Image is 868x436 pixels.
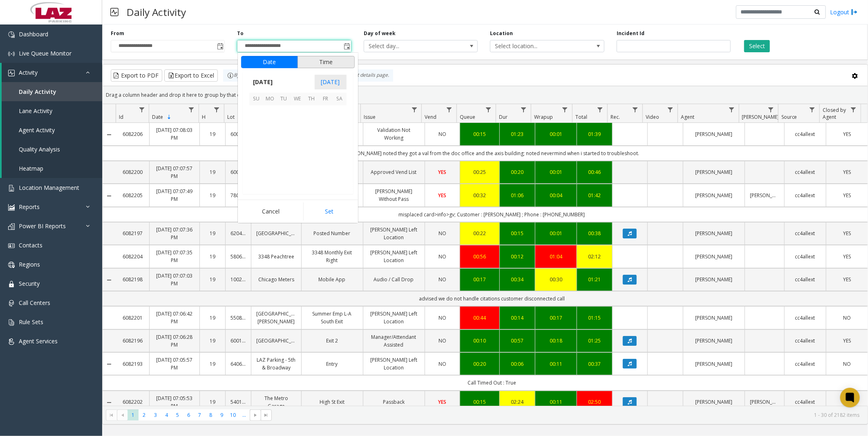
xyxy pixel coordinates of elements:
[230,168,246,176] a: 600405
[540,253,572,260] div: 01:04
[19,337,58,345] span: Agent Services
[8,300,15,307] img: 'icon'
[465,314,494,322] a: 00:44
[540,191,572,199] div: 00:04
[8,223,15,230] img: 'icon'
[430,337,455,345] a: NO
[2,82,102,101] a: Daily Activity
[103,131,116,138] a: Collapse Details
[154,226,194,241] a: [DATE] 07:07:36 PM
[298,56,355,68] button: Time tab
[582,168,607,176] a: 00:46
[8,242,15,249] img: 'icon'
[540,168,572,176] a: 00:01
[582,253,607,260] div: 02:12
[540,276,572,283] div: 00:30
[843,253,851,260] span: YES
[505,229,530,237] a: 00:15
[438,360,446,367] span: NO
[688,337,740,345] a: [PERSON_NAME]
[790,253,821,260] a: cc4allext
[630,104,641,115] a: Rec. Filter Menu
[540,360,572,368] div: 00:11
[303,202,355,220] button: Set
[726,104,737,115] a: Agent Filter Menu
[364,30,396,37] label: Day of week
[121,337,145,345] a: 6082196
[505,130,530,138] a: 01:23
[831,253,863,260] a: YES
[121,398,145,406] a: 6082202
[505,360,530,368] a: 00:06
[237,30,244,37] label: To
[19,299,50,307] span: Call Centers
[249,76,276,88] span: [DATE]
[430,229,455,237] a: NO
[582,229,607,237] a: 00:38
[465,337,494,345] div: 00:10
[8,185,15,191] img: 'icon'
[582,360,607,368] a: 00:37
[540,314,572,322] div: 00:17
[540,398,572,406] a: 00:11
[368,356,420,371] a: [PERSON_NAME] Left Location
[595,104,606,115] a: Total Filter Menu
[250,409,261,421] span: Go to the next page
[438,253,446,260] span: NO
[851,8,858,16] img: logout
[505,276,530,283] a: 00:34
[688,276,740,283] a: [PERSON_NAME]
[205,398,220,406] a: 19
[505,168,530,176] a: 00:20
[2,159,102,178] a: Heatmap
[438,169,446,176] span: YES
[843,337,851,344] span: YES
[230,191,246,199] a: 780289
[128,409,139,420] span: Page 1
[306,310,358,325] a: Summer Emp L-A South Exit
[306,229,358,237] a: Posted Number
[688,229,740,237] a: [PERSON_NAME]
[688,130,740,138] a: [PERSON_NAME]
[241,202,301,220] button: Cancel
[790,398,821,406] a: cc4allext
[465,229,494,237] div: 00:22
[665,104,676,115] a: Video Filter Menu
[216,409,227,420] span: Page 9
[123,2,190,22] h3: Daily Activity
[688,398,740,406] a: [PERSON_NAME]
[256,337,296,345] a: [GEOGRAPHIC_DATA]
[465,360,494,368] div: 00:20
[2,120,102,140] a: Agent Activity
[582,191,607,199] a: 01:42
[430,314,455,322] a: NO
[505,337,530,345] div: 00:57
[194,409,205,420] span: Page 7
[306,360,358,368] a: Entry
[465,253,494,260] a: 00:56
[19,69,38,76] span: Activity
[831,276,863,283] a: YES
[368,168,420,176] a: Approved Vend List
[438,230,446,237] span: NO
[438,131,446,138] span: NO
[121,253,145,260] a: 6082204
[540,337,572,345] a: 00:18
[205,229,220,237] a: 19
[430,253,455,260] a: NO
[582,314,607,322] a: 01:15
[790,360,821,368] a: cc4allext
[438,276,446,283] span: NO
[368,226,420,241] a: [PERSON_NAME] Left Location
[540,229,572,237] a: 00:01
[790,130,821,138] a: cc4allext
[211,104,222,115] a: H Filter Menu
[505,253,530,260] div: 00:12
[368,249,420,264] a: [PERSON_NAME] Left Location
[438,192,446,199] span: YES
[256,253,296,260] a: 3348 Peachtree
[559,104,570,115] a: Wrapup Filter Menu
[790,276,821,283] a: cc4allext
